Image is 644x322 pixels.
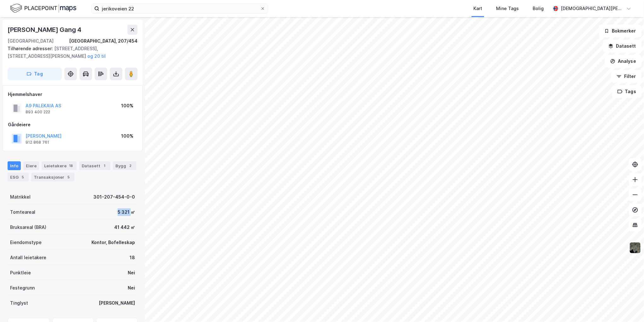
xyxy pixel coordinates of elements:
[8,91,137,98] div: Hjemmelshaver
[8,25,83,35] div: [PERSON_NAME] Gang 4
[629,242,641,254] img: 9k=
[31,173,74,182] div: Transaksjoner
[611,70,641,83] button: Filter
[10,239,42,246] div: Eiendomstype
[121,132,133,140] div: 100%
[68,163,74,169] div: 18
[10,224,46,231] div: Bruksareal (BRA)
[79,161,110,170] div: Datasett
[66,174,72,180] div: 5
[473,5,482,12] div: Kart
[127,163,134,169] div: 2
[102,163,108,169] div: 1
[603,40,641,52] button: Datasett
[130,254,135,261] div: 18
[99,4,260,13] input: Søk på adresse, matrikkel, gårdeiere, leietakere eller personer
[42,161,77,170] div: Leietakere
[10,269,31,277] div: Punktleie
[496,5,519,12] div: Mine Tags
[10,299,28,307] div: Tinglyst
[8,68,62,80] button: Tag
[8,45,132,60] div: [STREET_ADDRESS], [STREET_ADDRESS][PERSON_NAME]
[23,161,39,170] div: Eiere
[128,284,135,292] div: Nei
[10,284,35,292] div: Festegrunn
[114,224,135,231] div: 41 442 ㎡
[8,121,137,128] div: Gårdeiere
[113,161,136,170] div: Bygg
[91,239,135,246] div: Kontor, Bofelleskap
[599,25,641,37] button: Bokmerker
[8,46,54,51] span: Tilhørende adresser:
[10,3,76,14] img: logo.f888ab2527a4732fd821a326f86c7f29.svg
[8,173,29,182] div: ESG
[533,5,544,12] div: Bolig
[20,174,26,180] div: 5
[26,110,50,115] div: 893 400 222
[612,85,641,98] button: Tags
[8,37,54,45] div: [GEOGRAPHIC_DATA]
[10,254,46,261] div: Antall leietakere
[121,102,133,110] div: 100%
[8,161,21,170] div: Info
[99,299,135,307] div: [PERSON_NAME]
[26,140,49,145] div: 912 868 761
[10,208,35,216] div: Tomteareal
[605,55,641,68] button: Analyse
[128,269,135,277] div: Nei
[10,193,31,201] div: Matrikkel
[93,193,135,201] div: 301-207-454-0-0
[69,37,138,45] div: [GEOGRAPHIC_DATA], 207/454
[118,208,135,216] div: 5 321 ㎡
[612,292,644,322] iframe: Chat Widget
[561,5,624,12] div: [DEMOGRAPHIC_DATA][PERSON_NAME]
